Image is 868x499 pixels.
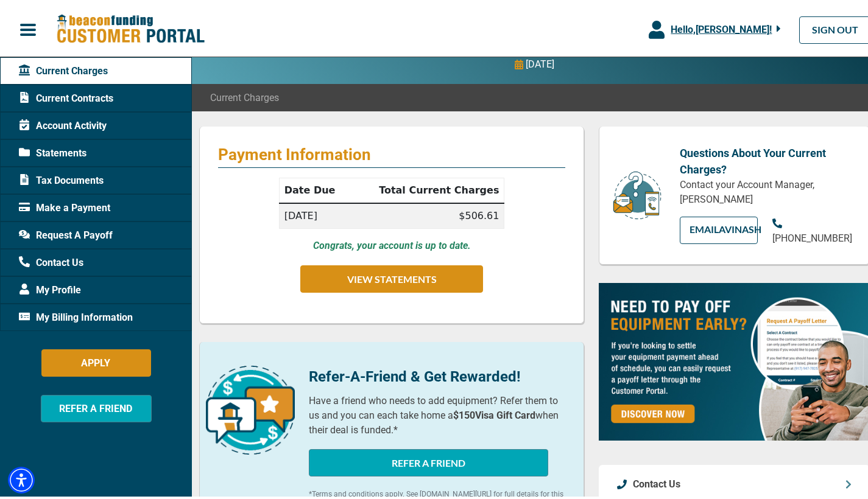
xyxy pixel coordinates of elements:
[671,21,772,33] span: Hello, [PERSON_NAME] !
[309,391,566,435] p: Have a friend who needs to add equipment? Refer them to us and you can each take home a when thei...
[19,144,86,158] span: Statements
[351,201,504,226] td: $506.61
[41,347,151,374] button: APPLY
[300,263,483,290] button: VIEW STATEMENTS
[526,55,555,69] p: [DATE]
[19,253,83,268] span: Contact Us
[351,176,504,201] th: Total Current Charges
[453,407,535,419] b: $150 Visa Gift Card
[772,230,852,242] span: [PHONE_NUMBER]
[680,214,758,242] a: EMAILAvinash
[313,236,471,251] p: Congrats, your account is up to date.
[218,142,565,162] p: Payment Information
[19,308,133,323] span: My Billing Information
[279,201,351,226] td: [DATE]
[8,464,35,491] div: Accessibility Menu
[309,363,566,385] p: Refer-A-Friend & Get Rewarded!
[19,198,110,213] span: Make a Payment
[19,226,113,240] span: Request A Payoff
[41,393,152,420] button: REFER A FRIEND
[633,475,680,489] p: Contact Us
[19,61,108,76] span: Current Charges
[206,363,295,452] img: refer-a-friend-icon.png
[309,447,548,474] button: REFER A FRIEND
[680,142,851,175] p: Questions About Your Current Charges?
[19,116,107,131] span: Account Activity
[772,214,852,243] a: [PHONE_NUMBER]
[210,88,279,103] span: Current Charges
[19,281,81,295] span: My Profile
[680,175,851,204] p: Contact your Account Manager, [PERSON_NAME]
[610,168,665,218] img: customer-service.png
[19,171,104,186] span: Tax Documents
[56,12,205,43] img: Beacon Funding Customer Portal Logo
[19,89,113,103] span: Current Contracts
[279,176,351,201] th: Date Due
